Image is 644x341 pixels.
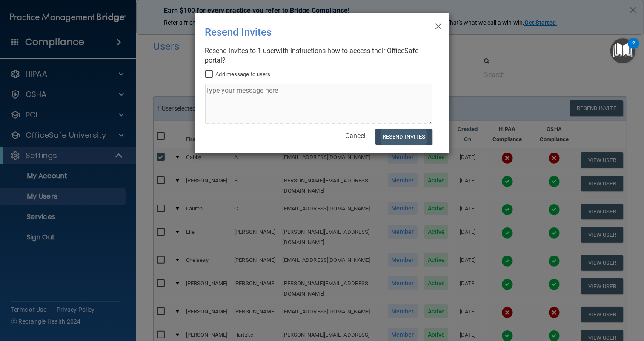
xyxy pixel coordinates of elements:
[610,38,635,63] button: Open Resource Center, 2 new notifications
[632,43,635,54] div: 2
[435,17,442,34] span: ×
[205,71,215,78] input: Add message to users
[205,69,271,80] label: Add message to users
[345,132,366,140] a: Cancel
[205,20,404,45] div: Resend Invites
[205,46,432,65] div: Resend invites to 1 user with instructions how to access their OfficeSafe portal?
[375,129,432,145] button: Resend Invites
